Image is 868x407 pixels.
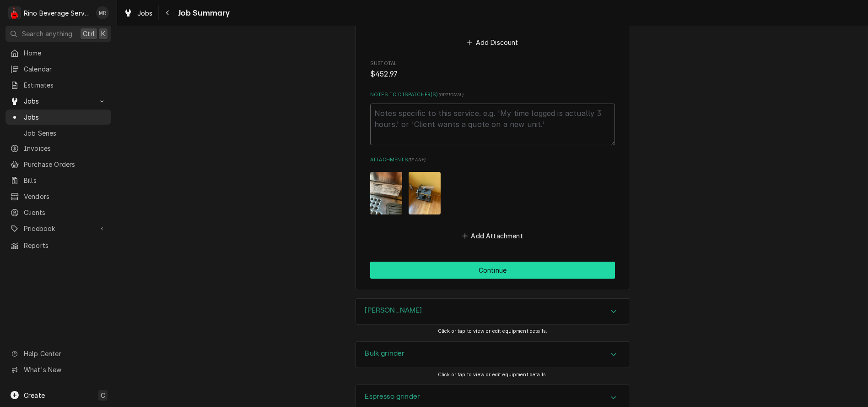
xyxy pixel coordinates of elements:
div: Bulk grinder [356,341,630,368]
div: Button Group Row [370,262,615,279]
span: Home [24,48,107,58]
div: Subtotal [370,60,615,80]
span: Help Center [24,349,106,358]
div: Attachments [370,156,615,242]
span: Jobs [137,8,153,18]
h3: Espresso grinder [365,392,421,401]
button: Search anythingCtrlK [5,26,111,42]
a: Jobs [120,5,156,21]
a: Reports [5,238,111,253]
a: Jobs [5,110,111,125]
a: Job Series [5,126,111,141]
span: Job Summary [175,7,230,19]
span: K [101,29,105,38]
div: Accordion Header [356,299,630,324]
a: Vendors [5,189,111,204]
span: Jobs [24,96,93,106]
label: Attachments [370,156,615,164]
span: Job Series [24,128,107,138]
button: Accordion Details Expand Trigger [356,299,630,324]
button: Navigate back [161,5,175,20]
span: Purchase Orders [24,159,107,169]
div: Rino Beverage Service [24,8,91,18]
a: Calendar [5,61,111,77]
span: ( optional ) [438,92,464,97]
span: Subtotal [370,60,615,67]
div: Accordion Header [356,342,630,368]
span: Invoices [24,143,107,153]
div: Discounts [370,19,615,49]
a: Go to Jobs [5,93,111,109]
div: Melissa Rinehart's Avatar [96,6,109,19]
span: ( if any ) [408,157,426,162]
span: Calendar [24,64,107,74]
span: Bills [24,176,107,185]
span: Ctrl [83,29,95,38]
div: Rino Beverage Service's Avatar [8,6,21,19]
button: Add Discount [465,36,520,49]
img: HbazwyR96pvAqeE6j5XA [370,172,402,214]
h3: [PERSON_NAME] [365,306,422,315]
a: Home [5,45,111,60]
img: 5iHr3eufQYSPF1TDW8Ec [409,172,441,214]
div: R [8,6,21,19]
div: MR [96,6,109,19]
span: Clients [24,208,107,217]
a: Purchase Orders [5,157,111,172]
span: $452.97 [370,70,398,78]
button: Accordion Details Expand Trigger [356,342,630,368]
span: What's New [24,365,106,374]
span: Create [24,391,45,399]
a: Invoices [5,141,111,156]
a: Go to What's New [5,362,111,377]
a: Go to Help Center [5,346,111,361]
h3: Bulk grinder [365,349,405,358]
span: Estimates [24,80,107,90]
span: Jobs [24,112,107,122]
div: Button Group [370,262,615,279]
label: Notes to Dispatcher(s) [370,91,615,99]
span: Search anything [22,29,72,38]
a: Bills [5,173,111,188]
span: C [101,390,105,400]
span: Pricebook [24,224,93,233]
a: Go to Pricebook [5,221,111,236]
span: Subtotal [370,69,615,80]
span: Click or tap to view or edit equipment details. [438,328,548,334]
a: Clients [5,205,111,220]
span: Vendors [24,192,107,201]
div: Brewer [356,298,630,325]
span: Reports [24,241,107,250]
span: Click or tap to view or edit equipment details. [438,372,548,378]
button: Add Attachment [461,230,525,242]
div: Notes to Dispatcher(s) [370,91,615,145]
a: Estimates [5,77,111,93]
button: Continue [370,262,615,279]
